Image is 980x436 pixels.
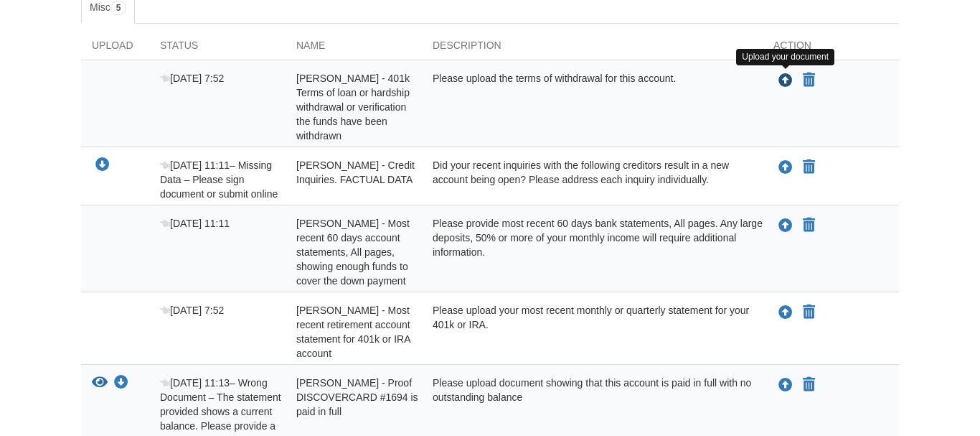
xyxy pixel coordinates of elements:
[777,376,794,394] button: Upload Ivan Gray - Proof DISCOVERCARD #1694 is paid in full
[422,216,763,288] div: Please provide most recent 60 days bank statements, All pages. Any large deposits, 50% or more of...
[296,73,410,142] span: [PERSON_NAME] - 401k Terms of loan or hardship withdrawal or verification the funds have been wit...
[114,378,128,389] a: Download Ivan Gray - Proof DISCOVERCARD #1694 is paid in full
[422,158,763,201] div: Did your recent inquiries with the following creditors result in a new account being open? Please...
[801,217,816,234] button: Declare Ivan Gray - Most recent 60 days account statements, All pages, showing enough funds to co...
[763,38,899,60] div: Action
[801,72,816,89] button: Declare Ivan Gray - 401k Terms of loan or hardship withdrawal or verification the funds have been...
[801,376,816,394] button: Declare Ivan Gray - Proof DISCOVERCARD #1694 is paid in full not applicable
[160,73,224,84] span: [DATE] 7:52
[422,71,763,143] div: Please upload the terms of withdrawal for this account.
[296,305,410,359] span: [PERSON_NAME] - Most recent retirement account statement for 401k or IRA account
[286,38,422,60] div: Name
[95,159,110,171] a: Download Ivan Gray - Credit Inquiries. FACTUAL DATA
[92,376,108,391] button: View Ivan Gray - Proof DISCOVERCARD #1694 is paid in full
[160,377,230,389] span: [DATE] 11:13
[149,38,286,60] div: Status
[81,38,149,60] div: Upload
[777,216,794,235] button: Upload Ivan Gray - Most recent 60 days account statements, All pages, showing enough funds to cov...
[801,304,816,321] button: Declare Ivan Gray - Most recent retirement account statement for 401k or IRA account not applicable
[296,218,410,287] span: [PERSON_NAME] - Most recent 60 days account statements, All pages, showing enough funds to cover ...
[160,305,224,316] span: [DATE] 7:52
[422,303,763,361] div: Please upload your most recent monthly or quarterly statement for your 401k or IRA.
[801,159,816,176] button: Declare Ivan Gray - Credit Inquiries. FACTUAL DATA not applicable
[777,158,794,177] button: Upload Ivan Gray - Credit Inquiries. FACTUAL DATA
[422,38,763,60] div: Description
[736,49,834,65] div: Upload your document
[149,158,286,201] div: – Missing Data – Please sign document or submit online
[296,159,415,185] span: [PERSON_NAME] - Credit Inquiries. FACTUAL DATA
[160,218,230,229] span: [DATE] 11:11
[777,303,794,322] button: Upload Ivan Gray - Most recent retirement account statement for 401k or IRA account
[296,377,418,417] span: [PERSON_NAME] - Proof DISCOVERCARD #1694 is paid in full
[160,159,230,171] span: [DATE] 11:11
[777,71,794,90] button: Upload Ivan Gray - 401k Terms of loan or hardship withdrawal or verification the funds have been ...
[110,1,127,15] span: 5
